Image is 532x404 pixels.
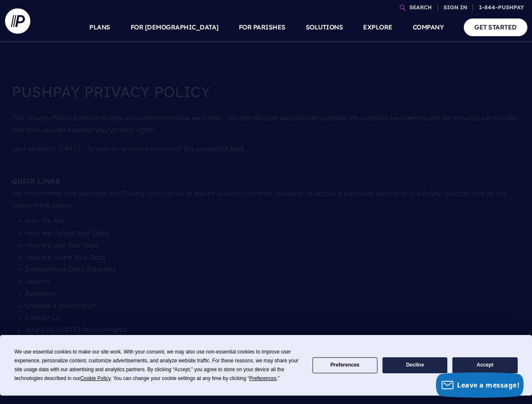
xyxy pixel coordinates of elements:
[464,19,527,36] a: GET STARTED
[131,13,219,42] a: FOR [DEMOGRAPHIC_DATA]
[14,348,302,383] div: We use essential cookies to make our site work. With your consent, we may also use non-essential ...
[363,13,393,42] a: EXPLORE
[457,380,519,390] span: Leave a message!
[249,375,277,381] span: Preferences
[382,357,447,374] button: Decline
[306,13,343,42] a: SOLUTIONS
[89,13,110,42] a: PLANS
[313,357,377,374] button: Preferences
[436,372,524,398] button: Leave a message!
[239,13,286,42] a: FOR PARISHES
[452,357,517,374] button: Accept
[413,13,444,42] a: COMPANY
[80,375,110,381] span: Cookie Policy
